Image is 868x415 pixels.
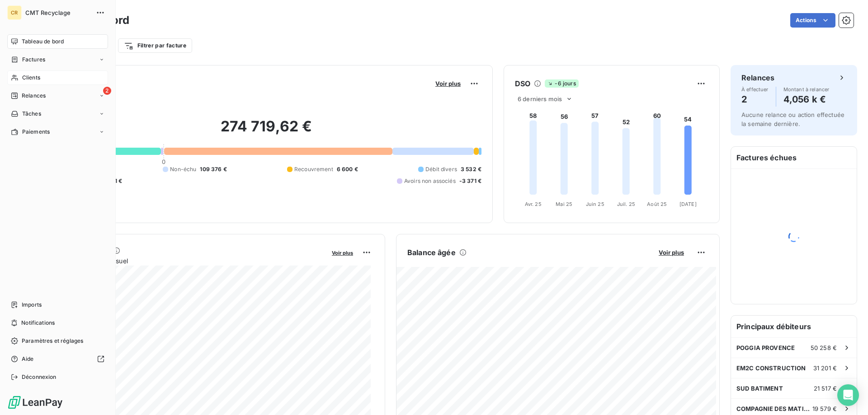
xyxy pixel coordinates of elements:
[656,248,687,256] button: Voir plus
[51,117,481,145] h2: 274 719,62 €
[731,316,857,337] h6: Principaux débiteurs
[407,247,456,258] h6: Balance âgée
[22,37,64,46] span: Tableau de bord
[741,87,769,92] span: À effectuer
[425,165,457,173] span: Débit divers
[812,405,837,412] span: 19 579 €
[790,13,835,28] button: Actions
[679,201,697,207] tspan: [DATE]
[556,201,572,207] tspan: Mai 25
[461,165,481,173] span: 3 532 €
[118,38,192,53] button: Filtrer par facture
[515,78,530,89] h6: DSO
[741,111,844,127] span: Aucune relance ou action effectuée la semaine dernière.
[736,364,806,372] span: EM2C CONSTRUCTION
[22,74,40,82] span: Clients
[7,395,63,410] img: Logo LeanPay
[525,201,542,207] tspan: Avr. 25
[617,201,635,207] tspan: Juil. 25
[659,249,684,256] span: Voir plus
[435,80,461,87] span: Voir plus
[7,352,108,366] a: Aide
[731,147,857,168] h6: Factures échues
[332,250,353,256] span: Voir plus
[22,373,57,381] span: Déconnexion
[518,95,562,103] span: 6 derniers mois
[741,92,769,107] h4: 2
[337,165,358,173] span: 6 600 €
[22,337,83,345] span: Paramètres et réglages
[814,385,837,392] span: 21 517 €
[433,79,463,88] button: Voir plus
[22,92,46,100] span: Relances
[813,364,837,372] span: 31 201 €
[404,177,456,185] span: Avoirs non associés
[545,79,578,88] span: -6 jours
[736,344,795,351] span: POGGIA PROVENCE
[22,128,50,136] span: Paiements
[647,201,667,207] tspan: Août 25
[170,165,196,173] span: Non-échu
[51,256,325,266] span: Chiffre d'affaires mensuel
[741,72,774,83] h6: Relances
[586,201,604,207] tspan: Juin 25
[25,9,90,16] span: CMT Recyclage
[459,177,481,185] span: -3 371 €
[329,248,356,256] button: Voir plus
[783,92,830,107] h4: 4,056 k €
[200,165,226,173] span: 109 376 €
[22,301,42,309] span: Imports
[22,355,34,363] span: Aide
[837,384,859,406] div: Open Intercom Messenger
[162,158,165,165] span: 0
[811,344,837,351] span: 50 258 €
[736,405,812,412] span: COMPAGNIE DES MATIERES PREMIER
[783,87,830,92] span: Montant à relancer
[736,385,783,392] span: SUD BATIMENT
[22,56,45,64] span: Factures
[294,165,333,173] span: Recouvrement
[21,319,55,327] span: Notifications
[7,5,22,20] div: CR
[103,87,111,95] span: 2
[22,110,41,118] span: Tâches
